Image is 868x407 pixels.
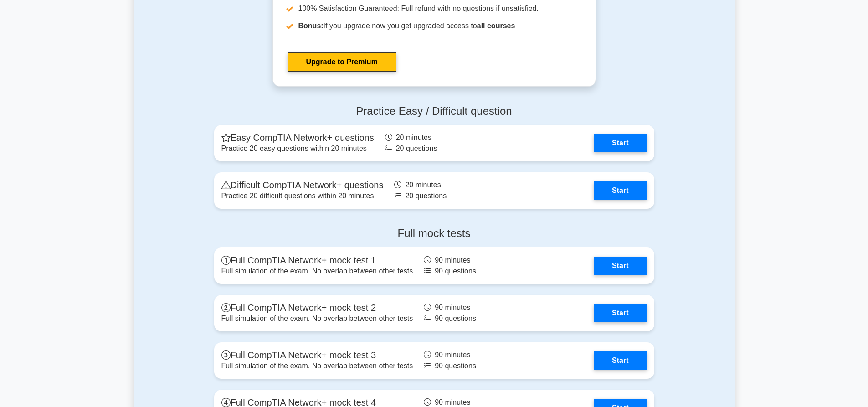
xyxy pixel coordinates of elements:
a: Start [594,351,647,370]
a: Upgrade to Premium [288,52,396,72]
a: Start [594,304,647,322]
h4: Full mock tests [214,227,654,240]
a: Start [594,134,647,152]
a: Start [594,181,647,200]
a: Start [594,257,647,275]
h4: Practice Easy / Difficult question [214,105,654,118]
